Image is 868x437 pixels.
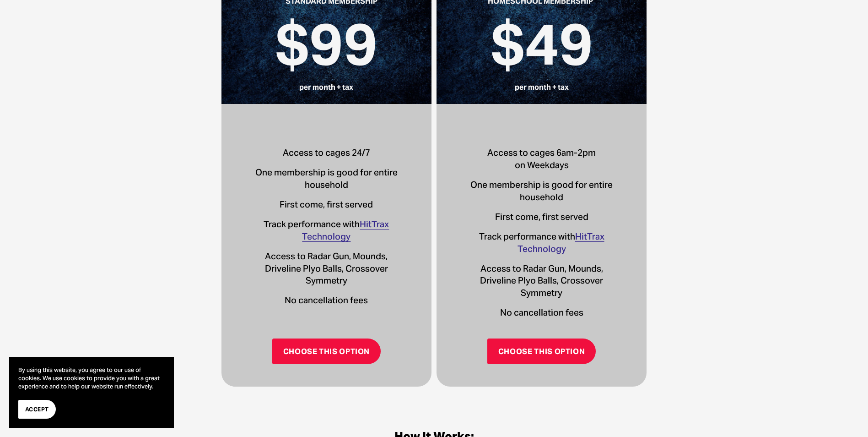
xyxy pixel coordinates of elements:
a: Choose this option [487,339,596,364]
button: Accept [18,400,56,419]
p: By using this website, you agree to our use of cookies. We use cookies to provide you with a grea... [18,366,165,391]
p: Track performance with [464,230,620,255]
p: No cancellation fees [248,294,405,306]
p: Access to Radar Gun, Mounds, Driveline Plyo Balls, Crossover Symmetry [464,262,620,300]
span: Accept [25,405,49,414]
p: First come, first served [248,198,405,211]
p: Track performance with [248,218,405,243]
strong: $49 [491,7,593,81]
section: Cookie banner [9,357,174,428]
p: First come, first served [464,211,620,223]
p: No cancellation fees [464,306,620,319]
a: HitTrax Technology [302,218,389,242]
p: Access to cages 6am-2pm on Weekdays [464,147,620,171]
strong: per month + tax [515,82,569,92]
p: Access to cages 24/7 [248,147,405,159]
a: Choose This Option [272,339,381,364]
p: Access to Radar Gun, Mounds, Driveline Plyo Balls, Crossover Symmetry [248,250,405,287]
strong: per month + tax [299,82,353,92]
p: One membership is good for entire household [464,179,620,203]
p: One membership is good for entire household [248,166,405,191]
a: HitTrax Technology [518,231,604,254]
strong: $99 [275,7,378,81]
